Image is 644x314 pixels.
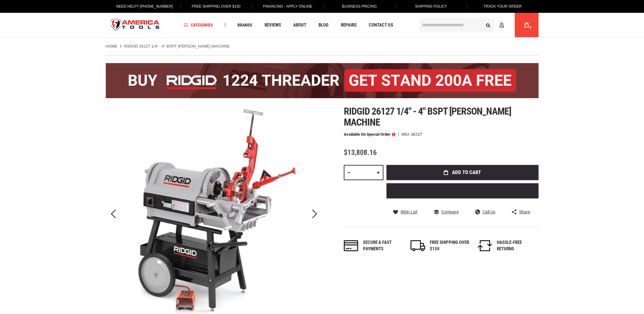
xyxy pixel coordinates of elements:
[318,23,329,27] span: Blog
[482,210,495,214] span: Call Us
[401,132,411,136] strong: SKU
[344,132,395,137] p: Available on Special Order
[106,63,539,98] img: BOGO: Buy the RIDGID® 1224 Threader (26092), get the 92467 200A Stand FREE!
[369,23,393,27] span: Contact Us
[106,14,165,37] img: America Tools
[521,13,532,37] a: 0
[293,23,306,27] span: About
[366,21,396,29] a: Contact Us
[386,165,539,180] button: Add to Cart
[411,132,422,136] div: 26127
[363,239,403,252] div: Secure & fast payments
[530,26,532,29] span: 0
[452,170,481,175] span: Add to Cart
[344,105,511,128] span: Ridgid 26127 1/4" - 4" bspt [PERSON_NAME] machine
[475,209,495,215] a: Call Us
[411,240,425,251] img: shipping
[400,210,418,214] span: Wish List
[181,21,216,29] a: Categories
[265,23,281,27] span: Reviews
[430,239,469,252] div: FREE SHIPPING OVER $150
[124,44,230,48] strong: RIDGID 26127 1/4" - 4" BSPT [PERSON_NAME] MACHINE
[344,240,358,251] img: payments
[184,23,213,27] span: Categories
[344,148,377,157] span: $13,808.16
[106,14,165,37] a: store logo
[235,21,255,29] a: Brands
[290,21,309,29] a: About
[415,4,447,9] span: Shipping Policy
[262,21,284,29] a: Reviews
[106,44,118,49] a: Home
[338,21,359,29] a: Repairs
[441,210,459,214] span: Compare
[482,19,494,31] button: Search
[341,23,357,27] span: Repairs
[497,239,536,252] div: HASSLE-FREE RETURNS
[316,21,331,29] a: Blog
[478,240,492,251] img: returns
[519,210,530,214] span: Share
[237,23,252,27] span: Brands
[434,209,459,215] a: Compare
[393,209,418,215] a: Wish List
